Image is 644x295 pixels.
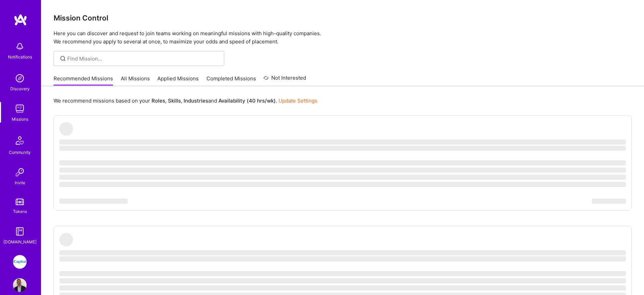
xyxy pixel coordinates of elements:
a: iCapital: Building an Alternative Investment Marketplace [11,255,28,269]
a: All Missions [121,75,150,86]
div: Discovery [10,85,30,92]
b: Availability (40 hrs/wk) [218,97,276,104]
a: User Avatar [11,278,28,292]
img: iCapital: Building an Alternative Investment Marketplace [13,255,27,269]
div: Invite [15,179,25,186]
img: tokens [16,199,24,205]
div: Missions [12,116,28,123]
img: Community [12,132,28,149]
a: Completed Missions [206,75,256,86]
div: [DOMAIN_NAME] [3,238,37,245]
div: Community [9,149,31,156]
div: Notifications [8,53,32,61]
img: guide book [13,225,27,238]
img: logo [14,14,27,26]
a: Recommended Missions [54,75,113,86]
i: icon SearchGrey [59,55,67,63]
img: User Avatar [13,278,27,292]
a: Update Settings [278,97,317,104]
a: Applied Missions [157,75,199,86]
input: Find Mission... [67,55,219,62]
b: Roles [152,97,165,104]
p: Here you can discover and request to join teams working on meaningful missions with high-quality ... [54,29,632,46]
img: teamwork [13,102,27,116]
img: bell [13,40,27,53]
div: Tokens [13,208,27,215]
b: Industries [184,97,208,104]
h3: Mission Control [54,14,632,22]
img: Invite [13,165,27,179]
img: discovery [13,71,27,85]
b: Skills [168,97,181,104]
a: Not Interested [263,74,306,86]
p: We recommend missions based on your , , and . [54,97,317,104]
